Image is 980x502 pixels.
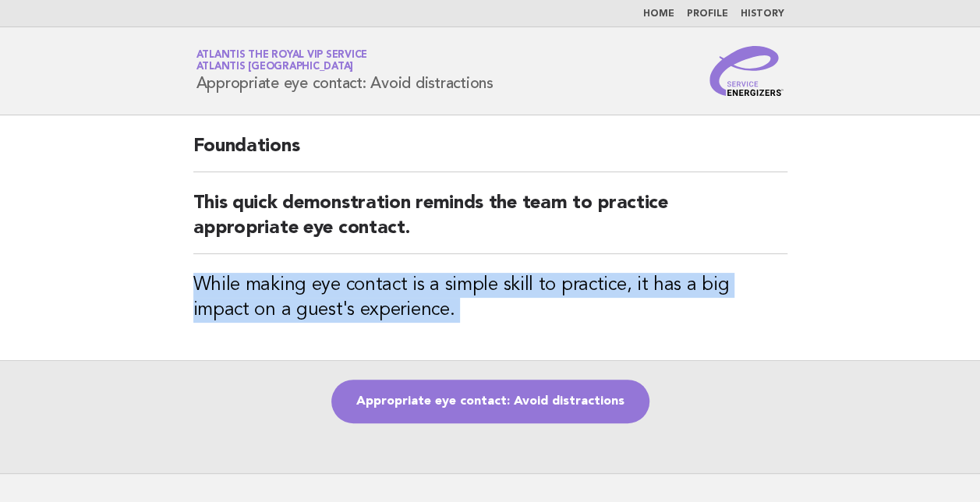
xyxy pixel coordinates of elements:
[193,191,787,254] h2: This quick demonstration reminds the team to practice appropriate eye contact.
[196,50,368,72] a: Atlantis the Royal VIP ServiceAtlantis [GEOGRAPHIC_DATA]
[709,46,784,96] img: Service Energizers
[193,134,787,172] h2: Foundations
[331,380,649,423] a: Appropriate eye contact: Avoid distractions
[196,62,354,72] span: Atlantis [GEOGRAPHIC_DATA]
[643,9,674,19] a: Home
[687,9,728,19] a: Profile
[196,51,494,91] h1: Appropriate eye contact: Avoid distractions
[741,9,784,19] a: History
[193,273,787,323] h3: While making eye contact is a simple skill to practice, it has a big impact on a guest's experience.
